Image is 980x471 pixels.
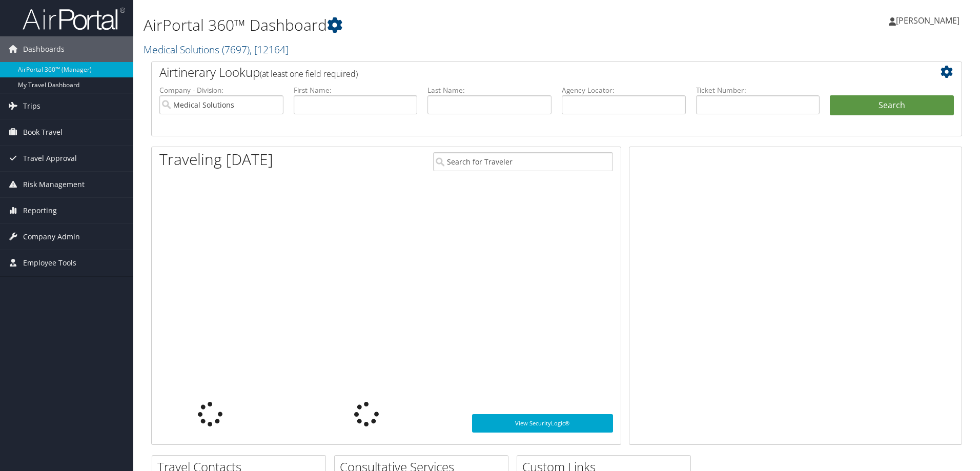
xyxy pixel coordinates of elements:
[23,224,80,250] span: Company Admin
[23,172,85,197] span: Risk Management
[159,85,283,95] label: Company - Division:
[23,250,76,276] span: Employee Tools
[830,95,954,116] button: Search
[294,85,418,95] label: First Name:
[23,93,40,119] span: Trips
[23,7,125,31] img: airportal-logo.png
[896,15,959,26] span: [PERSON_NAME]
[889,5,970,36] a: [PERSON_NAME]
[472,414,613,433] a: View SecurityLogic®
[144,43,289,56] a: Medical Solutions
[23,198,57,223] span: Reporting
[696,85,820,95] label: Ticket Number:
[159,149,273,170] h1: Traveling [DATE]
[144,14,695,36] h1: AirPortal 360™ Dashboard
[159,64,886,81] h2: Airtinerary Lookup
[222,43,250,56] span: ( 7697 )
[250,43,289,56] span: , [ 12164 ]
[260,68,358,79] span: (at least one field required)
[427,85,552,95] label: Last Name:
[23,146,77,171] span: Travel Approval
[23,36,65,62] span: Dashboards
[23,119,63,145] span: Book Travel
[562,85,686,95] label: Agency Locator:
[433,152,613,171] input: Search for Traveler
